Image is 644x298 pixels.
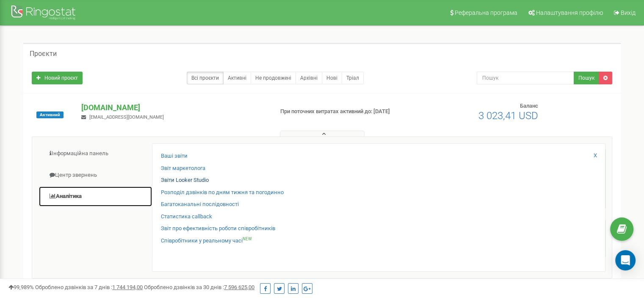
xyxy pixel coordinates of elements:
[36,111,64,118] span: Активний
[32,72,83,84] a: Новий проєкт
[161,164,205,173] a: Звіт маркетолога
[30,50,57,58] h5: Проєкти
[223,72,251,84] a: Активні
[477,72,574,84] input: Пошук
[39,165,152,186] a: Центр звернень
[322,72,342,84] a: Нові
[89,114,164,120] span: [EMAIL_ADDRESS][DOMAIN_NAME]
[161,189,284,197] a: Розподіл дзвінків по дням тижня та погодинно
[112,284,143,290] u: 1 744 194,00
[81,102,266,113] p: [DOMAIN_NAME]
[8,284,34,290] span: 99,989%
[144,284,254,290] span: Оброблено дзвінків за 30 днів :
[251,72,296,84] a: Не продовжені
[536,9,603,16] span: Налаштування профілю
[594,152,597,160] a: X
[161,176,209,184] a: Звіти Looker Studio
[161,225,275,233] a: Звіт про ефективність роботи співробітників
[615,250,636,270] div: Open Intercom Messenger
[187,72,224,84] a: Всі проєкти
[161,237,252,245] a: Співробітники у реальному часіNEW
[621,9,636,16] span: Вихід
[478,110,538,122] span: 3 023,41 USD
[296,72,322,84] a: Архівні
[161,201,239,209] a: Багатоканальні послідовності
[520,103,538,109] span: Баланс
[342,72,364,84] a: Тріал
[574,72,599,84] button: Пошук
[39,143,152,164] a: Інформаційна панель
[161,152,188,160] a: Ваші звіти
[243,237,252,241] sup: NEW
[280,108,416,116] p: При поточних витратах активний до: [DATE]
[455,9,517,16] span: Реферальна програма
[39,186,152,207] a: Аналiтика
[35,284,143,290] span: Оброблено дзвінків за 7 днів :
[161,213,212,221] a: Статистика callback
[224,284,254,290] u: 7 596 625,00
